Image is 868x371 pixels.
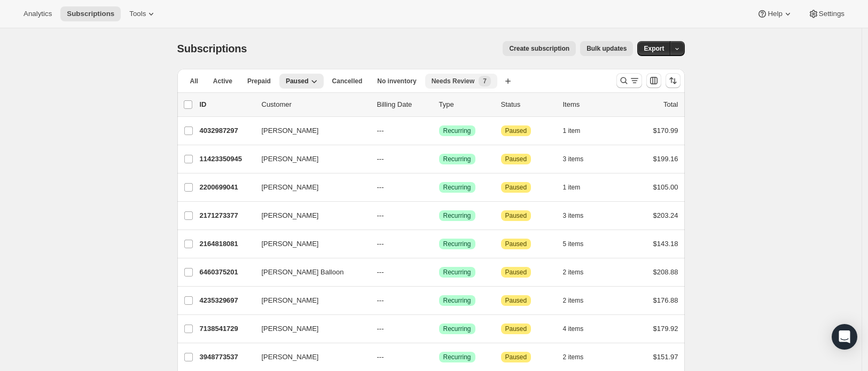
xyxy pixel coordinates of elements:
[505,353,527,361] span: Paused
[200,265,678,280] div: 6460375201[PERSON_NAME] Balloon---SuccessRecurringAttentionPaused2 items$208.88
[443,211,471,220] span: Recurring
[443,296,471,305] span: Recurring
[200,321,678,336] div: 7138541729[PERSON_NAME]---SuccessRecurringAttentionPaused4 items$179.92
[563,353,584,361] span: 2 items
[563,152,596,167] button: 3 items
[200,154,253,164] p: 11423350945
[286,77,309,85] span: Paused
[200,125,253,136] p: 4032987297
[563,208,596,223] button: 3 items
[262,295,319,306] span: [PERSON_NAME]
[200,99,678,110] div: IDCustomerBilling DateTypeStatusItemsTotal
[200,295,253,306] p: 4235329697
[377,127,384,135] span: ---
[505,325,527,333] span: Paused
[587,44,627,53] span: Bulk updates
[563,183,581,192] span: 1 item
[332,77,363,85] span: Cancelled
[129,10,146,18] span: Tools
[262,125,319,136] span: [PERSON_NAME]
[653,155,678,163] span: $199.16
[509,44,569,53] span: Create subscription
[200,323,253,334] p: 7138541729
[200,182,253,193] p: 2200699041
[60,6,121,21] button: Subscriptions
[580,41,633,56] button: Bulk updates
[653,353,678,361] span: $151.97
[377,325,384,333] span: ---
[255,151,362,168] button: [PERSON_NAME]
[563,268,584,277] span: 2 items
[563,350,596,365] button: 2 items
[255,292,362,309] button: [PERSON_NAME]
[200,293,678,308] div: 4235329697[PERSON_NAME]---SuccessRecurringAttentionPaused2 items$176.88
[563,296,584,305] span: 2 items
[443,268,471,277] span: Recurring
[802,6,851,21] button: Settings
[255,320,362,337] button: [PERSON_NAME]
[505,127,527,135] span: Paused
[200,208,678,223] div: 2171273377[PERSON_NAME]---SuccessRecurringAttentionPaused3 items$203.24
[443,183,471,192] span: Recurring
[653,325,678,333] span: $179.92
[255,235,362,252] button: [PERSON_NAME]
[443,325,471,333] span: Recurring
[563,293,596,308] button: 2 items
[563,240,584,248] span: 5 items
[819,10,844,18] span: Settings
[653,211,678,219] span: $203.24
[750,6,799,21] button: Help
[24,10,52,18] span: Analytics
[663,99,678,110] p: Total
[653,296,678,304] span: $176.88
[563,236,596,251] button: 5 items
[443,155,471,163] span: Recurring
[200,99,253,110] p: ID
[653,183,678,191] span: $105.00
[505,268,527,277] span: Paused
[200,123,678,138] div: 4032987297[PERSON_NAME]---SuccessRecurringAttentionPaused1 item$170.99
[377,240,384,248] span: ---
[666,73,681,88] button: Sort the results
[563,180,592,195] button: 1 item
[443,240,471,248] span: Recurring
[200,267,253,278] p: 6460375201
[377,77,416,85] span: No inventory
[432,77,475,85] span: Needs Review
[443,127,471,135] span: Recurring
[200,239,253,249] p: 2164818081
[653,240,678,248] span: $143.18
[255,122,362,139] button: [PERSON_NAME]
[377,155,384,163] span: ---
[563,211,584,220] span: 3 items
[616,73,642,88] button: Search and filter results
[563,325,584,333] span: 4 items
[200,350,678,365] div: 3948773537[PERSON_NAME]---SuccessRecurringAttentionPaused2 items$151.97
[377,353,384,361] span: ---
[177,43,247,54] span: Subscriptions
[505,296,527,305] span: Paused
[505,183,527,192] span: Paused
[255,179,362,196] button: [PERSON_NAME]
[255,264,362,281] button: [PERSON_NAME] Balloon
[262,239,319,249] span: [PERSON_NAME]
[200,210,253,221] p: 2171273377
[443,353,471,361] span: Recurring
[255,349,362,366] button: [PERSON_NAME]
[653,127,678,135] span: $170.99
[503,41,576,56] button: Create subscription
[200,236,678,251] div: 2164818081[PERSON_NAME]---SuccessRecurringAttentionPaused5 items$143.18
[505,211,527,220] span: Paused
[563,99,616,110] div: Items
[653,268,678,276] span: $208.88
[67,10,114,18] span: Subscriptions
[377,268,384,276] span: ---
[499,74,517,89] button: Create new view
[190,77,198,85] span: All
[563,265,596,280] button: 2 items
[262,210,319,221] span: [PERSON_NAME]
[17,6,58,21] button: Analytics
[262,99,369,110] p: Customer
[563,127,581,135] span: 1 item
[200,152,678,167] div: 11423350945[PERSON_NAME]---SuccessRecurringAttentionPaused3 items$199.16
